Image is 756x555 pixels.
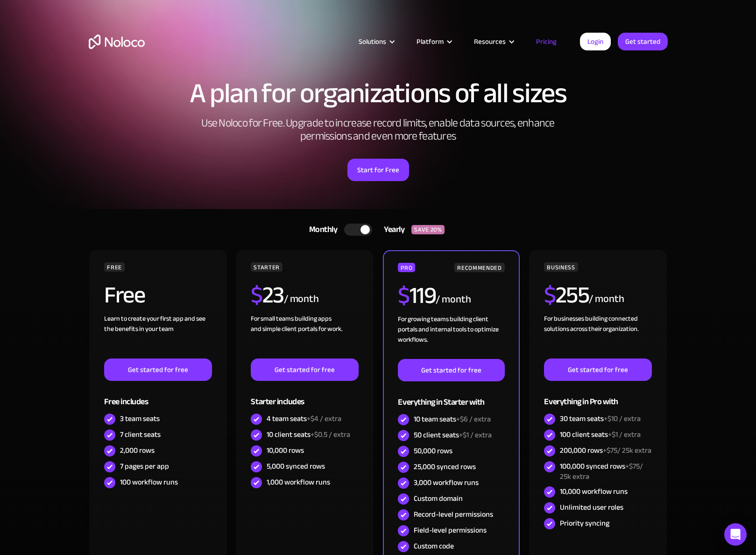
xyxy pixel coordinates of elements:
div: Unlimited user roles [560,502,623,513]
a: Get started for free [544,358,651,381]
h2: 119 [398,284,436,307]
div: Solutions [347,35,405,48]
div: 200,000 rows [560,445,651,456]
div: For businesses building connected solutions across their organization. ‍ [544,314,651,358]
div: FREE [104,262,125,272]
div: For small teams building apps and simple client portals for work. ‍ [251,314,358,358]
div: 7 client seats [120,429,161,440]
div: Resources [462,35,524,48]
div: 4 team seats [267,414,341,424]
a: Login [580,33,611,50]
div: 1,000 workflow runs [267,477,330,487]
div: 50,000 rows [414,446,452,456]
a: Start for Free [347,159,409,181]
div: PRO [398,263,415,272]
div: 5,000 synced rows [267,461,325,471]
span: $ [251,273,262,317]
a: Get started [618,33,668,50]
div: Platform [405,35,462,48]
div: RECOMMENDED [454,263,504,272]
div: 10,000 rows [267,445,304,456]
span: +$6 / extra [456,412,491,426]
div: Monthly [297,223,345,237]
a: Get started for free [398,359,504,381]
div: 10 team seats [414,414,491,424]
span: +$0.5 / extra [311,428,350,442]
h2: Free [104,283,145,307]
div: 100,000 synced rows [560,461,651,482]
div: STARTER [251,262,282,272]
div: Platform [417,35,444,48]
div: 2,000 rows [120,445,155,456]
div: 30 team seats [560,414,641,424]
div: 100 client seats [560,429,641,440]
a: Pricing [524,35,568,48]
div: 3 team seats [120,414,160,424]
div: Yearly [372,223,411,237]
div: / month [436,292,471,307]
div: Everything in Pro with [544,381,651,411]
div: BUSINESS [544,262,578,272]
div: Everything in Starter with [398,381,504,412]
h2: 255 [544,283,589,307]
a: Get started for free [251,358,358,381]
div: Custom domain [414,493,463,504]
div: 3,000 workflow runs [414,478,479,488]
div: Record-level permissions [414,509,493,520]
div: 10 client seats [267,429,350,440]
div: 100 workflow runs [120,477,178,487]
div: Free includes [104,381,212,411]
h2: Use Noloco for Free. Upgrade to increase record limits, enable data sources, enhance permissions ... [191,117,565,143]
div: Solutions [359,35,386,48]
span: +$75/ 25k extra [560,459,643,484]
span: $ [398,274,410,317]
div: Open Intercom Messenger [724,523,747,546]
span: +$1 / extra [608,428,641,442]
div: Starter includes [251,381,358,411]
span: $ [544,273,556,317]
div: 7 pages per app [120,461,169,471]
div: / month [589,292,624,307]
div: / month [284,292,319,307]
a: home [89,35,145,49]
div: Priority syncing [560,518,609,528]
div: Learn to create your first app and see the benefits in your team ‍ [104,314,212,358]
span: +$10 / extra [604,412,641,426]
span: +$1 / extra [459,428,492,442]
div: For growing teams building client portals and internal tools to optimize workflows. [398,314,504,359]
span: +$75/ 25k extra [603,443,651,457]
div: 25,000 synced rows [414,462,476,472]
a: Get started for free [104,358,212,381]
div: SAVE 20% [411,225,445,234]
div: 10,000 workflow runs [560,486,628,497]
div: Resources [474,35,506,48]
div: Field-level permissions [414,525,487,535]
h2: 23 [251,283,284,307]
span: +$4 / extra [307,412,341,426]
div: 50 client seats [414,430,492,440]
div: Custom code [414,541,454,551]
h1: A plan for organizations of all sizes [89,79,668,107]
